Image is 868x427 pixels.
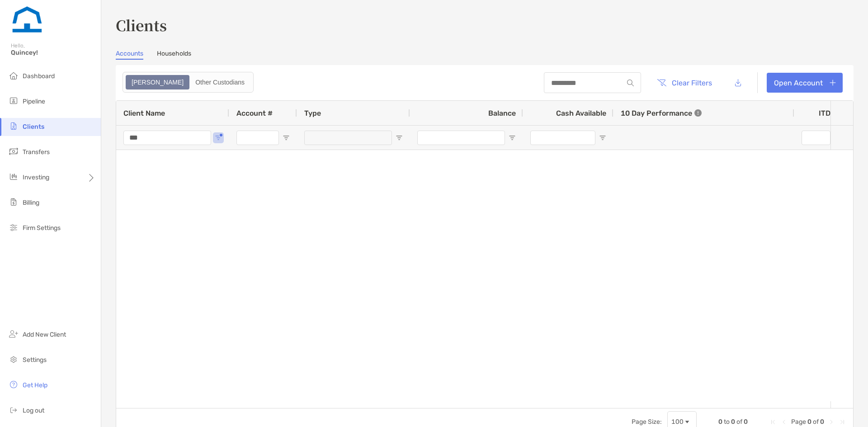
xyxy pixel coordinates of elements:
[813,418,819,426] span: of
[23,224,61,232] span: Firm Settings
[8,171,19,182] img: investing icon
[127,76,189,89] div: Zoe
[123,72,254,93] div: segmented control
[819,109,841,117] div: ITD
[304,109,321,117] span: Type
[8,146,19,157] img: transfers icon
[718,418,722,426] span: 0
[23,123,44,131] span: Clients
[650,73,719,93] button: Clear Filters
[8,121,19,131] img: clients icon
[23,331,66,338] span: Add New Client
[8,328,19,339] img: add_new_client icon
[488,109,516,117] span: Balance
[8,95,19,106] img: pipeline icon
[23,98,45,105] span: Pipeline
[509,134,516,141] button: Open Filter Menu
[839,418,846,426] div: Last Page
[23,72,55,80] span: Dashboard
[780,418,788,426] div: Previous Page
[767,73,843,93] a: Open Account
[123,109,165,117] span: Client Name
[8,404,19,415] img: logout icon
[632,418,662,426] div: Page Size:
[530,131,595,145] input: Cash Available Filter Input
[8,70,19,81] img: dashboard icon
[190,76,250,89] div: Other Custodians
[23,174,49,181] span: Investing
[23,199,39,206] span: Billing
[802,131,830,145] input: ITD Filter Input
[621,101,702,125] div: 10 Day Performance
[116,14,854,35] h3: Clients
[769,418,777,426] div: First Page
[23,407,44,414] span: Log out
[820,418,824,426] span: 0
[599,134,606,141] button: Open Filter Menu
[417,131,505,145] input: Balance Filter Input
[731,418,735,426] span: 0
[791,418,806,426] span: Page
[23,381,47,389] span: Get Help
[116,50,143,60] a: Accounts
[627,80,634,86] img: input icon
[8,354,19,365] img: settings icon
[396,134,403,141] button: Open Filter Menu
[236,109,273,117] span: Account #
[724,418,730,426] span: to
[556,109,606,117] span: Cash Available
[215,134,222,141] button: Open Filter Menu
[11,4,43,36] img: Zoe Logo
[123,131,211,145] input: Client Name Filter Input
[23,356,47,364] span: Settings
[828,418,835,426] div: Next Page
[744,418,748,426] span: 0
[807,418,811,426] span: 0
[8,379,19,390] img: get-help icon
[283,134,290,141] button: Open Filter Menu
[671,418,684,426] div: 100
[8,197,19,207] img: billing icon
[736,418,742,426] span: of
[8,222,19,233] img: firm-settings icon
[11,49,95,56] span: Quincey!
[157,50,191,60] a: Households
[23,148,50,156] span: Transfers
[236,131,279,145] input: Account # Filter Input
